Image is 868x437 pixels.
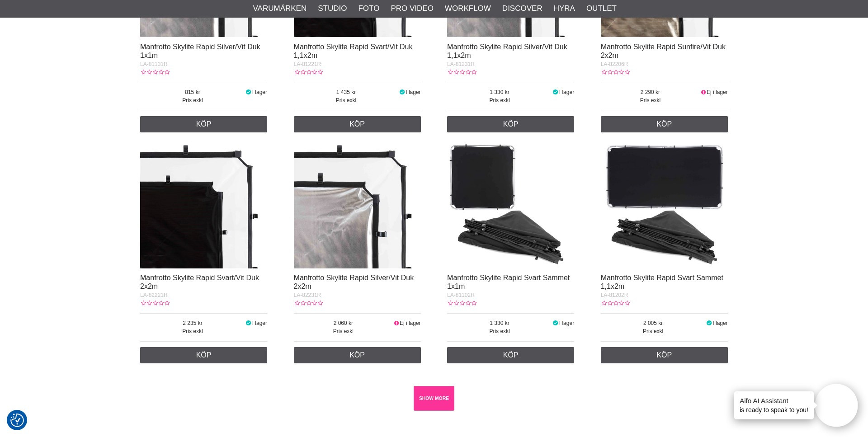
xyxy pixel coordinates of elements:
[406,89,420,95] span: I lager
[294,88,399,96] span: 1 435
[10,412,24,428] button: Samtyckesinställningar
[706,320,713,326] i: I lager
[294,274,414,290] a: Manfrotto Skylite Rapid Silver/Vit Duk 2x2m
[140,319,245,327] span: 2 235
[245,89,252,95] i: I lager
[294,96,399,104] span: Pris exkl
[318,3,347,14] a: Studio
[740,396,808,405] h4: Aifo AI Assistant
[140,327,245,335] span: Pris exkl
[391,3,433,14] a: Pro Video
[140,347,267,363] a: Köp
[447,299,476,307] div: Kundbetyg: 0
[294,319,393,327] span: 2 060
[252,320,267,326] span: I lager
[447,88,552,96] span: 1 330
[601,116,728,132] a: Köp
[294,347,421,363] a: Köp
[601,327,706,335] span: Pris exkl
[707,89,728,95] span: Ej i lager
[601,347,728,363] a: Köp
[294,61,321,67] span: LA-81221R
[140,141,267,268] img: Manfrotto Skylite Rapid Svart/Vit Duk 2x2m
[252,89,267,95] span: I lager
[601,299,630,307] div: Kundbetyg: 0
[447,319,552,327] span: 1 330
[140,292,168,298] span: LA-82221R
[10,414,24,427] img: Revisit consent button
[502,3,542,14] a: Discover
[447,274,570,290] a: Manfrotto Skylite Rapid Svart Sammet 1x1m
[140,116,267,132] a: Köp
[700,89,707,95] i: Ej i lager
[447,141,574,268] img: Manfrotto Skylite Rapid Svart Sammet 1x1m
[358,3,379,14] a: Foto
[552,320,559,326] i: I lager
[447,116,574,132] a: Köp
[559,320,574,326] span: I lager
[294,299,323,307] div: Kundbetyg: 0
[294,68,323,76] div: Kundbetyg: 0
[447,292,475,298] span: LA-81102R
[245,320,252,326] i: I lager
[447,347,574,363] a: Köp
[734,391,814,419] div: is ready to speak to you!
[294,292,321,298] span: LA-82231R
[445,3,491,14] a: Workflow
[294,327,393,335] span: Pris exkl
[601,61,628,67] span: LA-82206R
[398,89,406,95] i: I lager
[447,61,475,67] span: LA-81231R
[400,320,421,326] span: Ej i lager
[601,274,723,290] a: Manfrotto Skylite Rapid Svart Sammet 1,1x2m
[253,3,307,14] a: Varumärken
[601,319,706,327] span: 2 005
[140,43,260,59] a: Manfrotto Skylite Rapid Silver/Vit Duk 1x1m
[447,327,552,335] span: Pris exkl
[712,320,727,326] span: I lager
[601,88,700,96] span: 2 290
[601,292,628,298] span: LA-81202R
[294,43,413,59] a: Manfrotto Skylite Rapid Svart/Vit Duk 1,1x2m
[601,68,630,76] div: Kundbetyg: 0
[601,43,726,59] a: Manfrotto Skylite Rapid Sunfire/Vit Duk 2x2m
[294,116,421,132] a: Köp
[140,61,168,67] span: LA-81131R
[140,274,259,290] a: Manfrotto Skylite Rapid Svart/Vit Duk 2x2m
[559,89,574,95] span: I lager
[447,96,552,104] span: Pris exkl
[552,89,559,95] i: I lager
[140,299,169,307] div: Kundbetyg: 0
[140,88,245,96] span: 815
[447,43,567,59] a: Manfrotto Skylite Rapid Silver/Vit Duk 1,1x2m
[140,96,245,104] span: Pris exkl
[554,3,575,14] a: Hyra
[601,96,700,104] span: Pris exkl
[586,3,617,14] a: Outlet
[447,68,476,76] div: Kundbetyg: 0
[140,68,169,76] div: Kundbetyg: 0
[414,386,455,411] a: SHOW MORE
[294,141,421,268] img: Manfrotto Skylite Rapid Silver/Vit Duk 2x2m
[393,320,400,326] i: Ej i lager
[601,141,728,268] img: Manfrotto Skylite Rapid Svart Sammet 1,1x2m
